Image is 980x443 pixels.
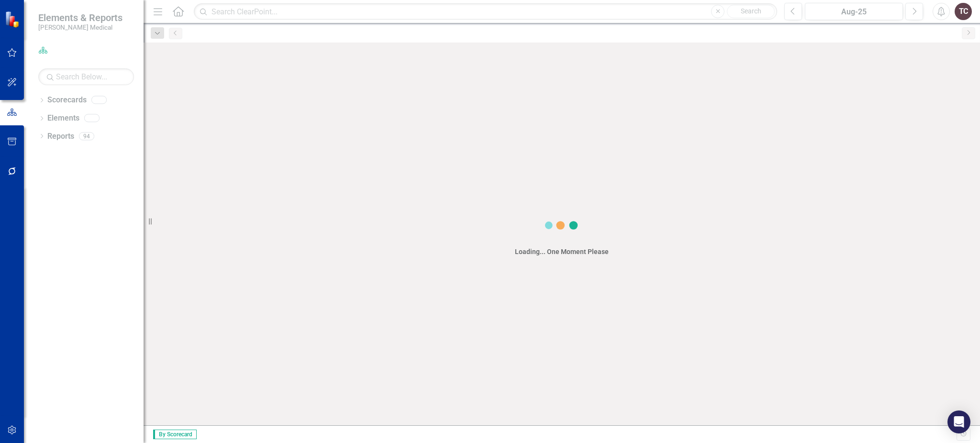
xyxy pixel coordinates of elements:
input: Search ClearPoint... [194,3,777,20]
a: Reports [47,131,74,142]
div: 94 [79,132,94,140]
div: Loading... One Moment Please [515,247,609,256]
div: Aug-25 [808,6,900,18]
button: Search [727,5,775,18]
img: ClearPoint Strategy [4,10,22,28]
small: [PERSON_NAME] Medical [38,23,122,31]
a: Elements [47,113,79,124]
span: Elements & Reports [38,12,122,23]
input: Search Below... [38,68,134,85]
button: Aug-25 [805,3,903,20]
a: Scorecards [47,95,87,106]
button: TC [955,3,972,20]
span: Search [741,7,761,15]
div: Open Intercom Messenger [947,410,970,433]
span: By Scorecard [153,430,197,439]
